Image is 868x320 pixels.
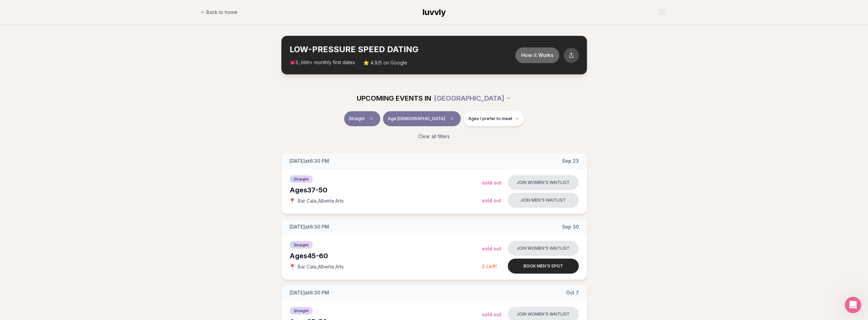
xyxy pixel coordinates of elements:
span: Bar Cala , Alberta Arts [298,263,344,270]
button: Clear all filters [414,129,454,144]
span: Ages I prefer to meet [468,116,512,121]
span: Sold Out [482,311,501,317]
span: ⭐ 4.9/5 on Google [363,59,407,66]
div: Ages 45-60 [290,251,482,261]
button: How it Works [515,47,559,63]
button: [GEOGRAPHIC_DATA] [434,91,511,106]
span: Clear age [448,115,456,123]
span: UPCOMING EVENTS IN [357,93,431,103]
iframe: Intercom live chat [845,297,861,313]
span: Sold Out [482,180,501,186]
span: [DATE] at 6:30 PM [290,223,329,230]
button: StraightClear event type filter [344,111,380,126]
span: Sep 23 [562,158,579,164]
a: luvvly [423,7,446,18]
span: Age [DEMOGRAPHIC_DATA] [388,116,445,121]
span: [DATE] at 6:30 PM [290,289,329,296]
h2: LOW-PRESSURE SPEED DATING [290,44,516,55]
div: Ages 37-50 [290,185,482,195]
span: 2 Left! [482,263,497,269]
span: Straight [290,241,313,249]
span: Sold Out [482,198,501,203]
button: Book men's spot [508,259,579,274]
span: Clear event type filter [367,115,376,123]
span: Straight [349,116,365,121]
span: Straight [290,307,313,315]
span: Sep 30 [562,223,579,230]
span: 📍 [290,264,295,270]
span: Sold Out [482,246,501,251]
span: luvvly [423,7,446,17]
span: 📍 [290,198,295,204]
span: Bar Cala , Alberta Arts [298,198,344,204]
button: Join women's waitlist [508,175,579,190]
button: Join men's waitlist [508,193,579,208]
span: Back to home [206,9,237,16]
span: 💗 + monthly first dates [290,59,355,66]
span: [DATE] at 6:30 PM [290,158,329,164]
button: Ages I prefer to meet [464,111,524,126]
button: Join women's waitlist [508,241,579,256]
span: Straight [290,175,313,183]
a: Back to home [201,5,237,19]
button: Age [DEMOGRAPHIC_DATA]Clear age [383,111,461,126]
button: Open menu [655,7,667,17]
span: 3,000 [295,60,310,66]
span: Oct 7 [566,289,579,296]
